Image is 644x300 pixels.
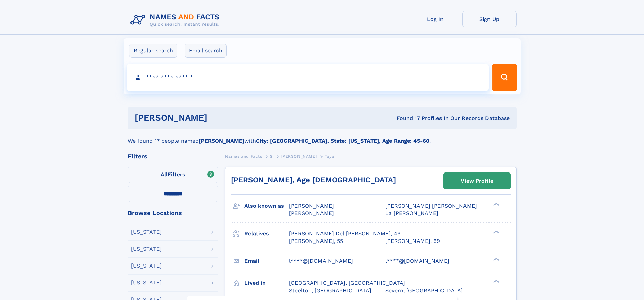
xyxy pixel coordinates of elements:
label: Filters [128,167,218,183]
span: G [270,154,273,159]
label: Email search [185,44,227,58]
div: [US_STATE] [131,229,162,235]
h3: Email [244,255,289,267]
a: Names and Facts [225,152,262,160]
a: View Profile [444,173,510,189]
span: [PERSON_NAME] [281,154,317,159]
div: [US_STATE] [131,263,162,269]
div: Filters [128,153,218,159]
span: All [161,171,168,178]
b: [PERSON_NAME] [199,138,244,144]
button: Search Button [492,64,517,91]
div: [US_STATE] [131,280,162,285]
a: [PERSON_NAME] Del [PERSON_NAME], 49 [289,230,401,237]
span: La [PERSON_NAME] [385,210,438,216]
label: Regular search [129,44,177,58]
b: City: [GEOGRAPHIC_DATA], State: [US_STATE], Age Range: 45-60 [256,138,429,144]
div: ❯ [492,279,500,283]
span: [GEOGRAPHIC_DATA], [GEOGRAPHIC_DATA] [289,280,405,286]
span: Taya [325,154,334,159]
a: [PERSON_NAME], Age [DEMOGRAPHIC_DATA] [231,176,396,184]
div: Found 17 Profiles In Our Records Database [302,115,510,122]
a: Log In [408,11,462,27]
div: ❯ [492,257,500,261]
span: [PERSON_NAME] [289,203,334,209]
div: [US_STATE] [131,246,162,252]
h1: [PERSON_NAME] [135,114,302,122]
a: [PERSON_NAME], 69 [385,237,440,245]
div: ❯ [492,202,500,207]
a: [PERSON_NAME], 55 [289,237,343,245]
span: Steelton, [GEOGRAPHIC_DATA] [289,287,371,294]
div: We found 17 people named with . [128,129,517,145]
h3: Also known as [244,200,289,212]
div: ❯ [492,230,500,234]
input: search input [127,64,489,91]
span: [PERSON_NAME] [289,210,334,216]
div: View Profile [461,173,493,189]
h3: Lived in [244,277,289,289]
a: Sign Up [462,11,517,27]
a: [PERSON_NAME] [281,152,317,160]
img: Logo Names and Facts [128,11,225,29]
a: G [270,152,273,160]
span: [PERSON_NAME] [PERSON_NAME] [385,203,477,209]
h3: Relatives [244,228,289,239]
span: Severn, [GEOGRAPHIC_DATA] [385,287,463,294]
div: Browse Locations [128,210,218,216]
